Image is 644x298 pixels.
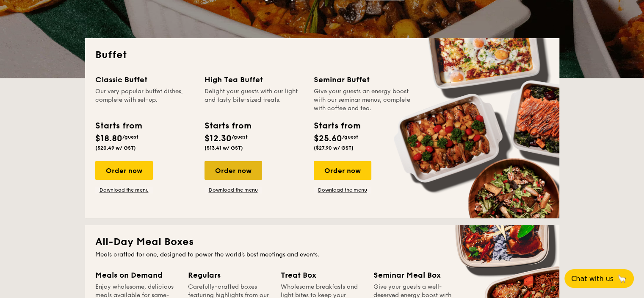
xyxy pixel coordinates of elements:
[342,134,358,140] span: /guest
[232,134,248,140] span: /guest
[95,48,549,62] h2: Buffet
[205,87,304,113] div: Delight your guests with our light and tasty bite-sized treats.
[571,275,614,283] span: Chat with us
[314,74,413,86] div: Seminar Buffet
[205,187,262,193] a: Download the menu
[281,269,363,281] div: Treat Box
[122,134,138,140] span: /guest
[314,187,371,193] a: Download the menu
[95,74,194,86] div: Classic Buffet
[95,161,153,180] div: Order now
[95,251,549,259] div: Meals crafted for one, designed to power the world's best meetings and events.
[95,134,122,144] span: $18.80
[188,269,271,281] div: Regulars
[314,145,354,151] span: ($27.90 w/ GST)
[95,87,194,113] div: Our very popular buffet dishes, complete with set-up.
[205,134,232,144] span: $12.30
[314,134,342,144] span: $25.60
[314,161,371,180] div: Order now
[95,269,178,281] div: Meals on Demand
[205,161,262,180] div: Order now
[373,269,456,281] div: Seminar Meal Box
[205,120,251,132] div: Starts from
[205,74,304,86] div: High Tea Buffet
[564,269,634,288] button: Chat with us🦙
[95,120,141,132] div: Starts from
[95,235,549,249] h2: All-Day Meal Boxes
[617,274,627,284] span: 🦙
[95,187,153,193] a: Download the menu
[205,145,243,151] span: ($13.41 w/ GST)
[95,145,136,151] span: ($20.49 w/ GST)
[314,87,413,113] div: Give your guests an energy boost with our seminar menus, complete with coffee and tea.
[314,120,360,132] div: Starts from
